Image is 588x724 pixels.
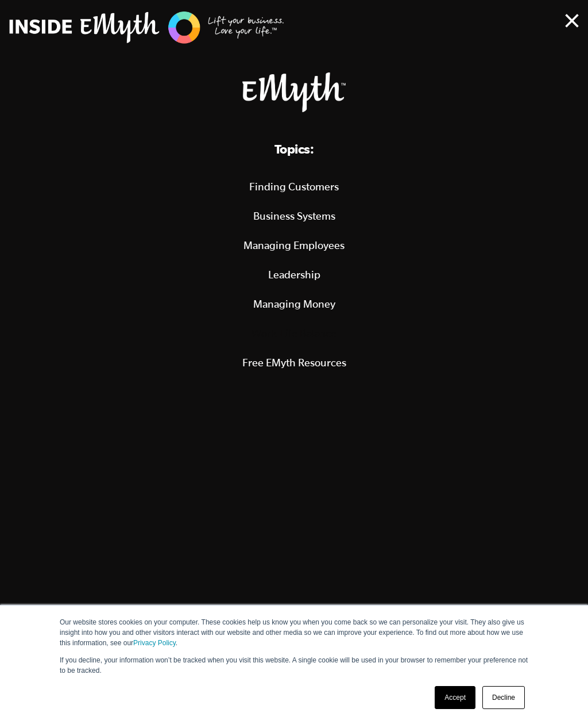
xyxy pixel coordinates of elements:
[14,140,574,158] h3: Topics:
[14,260,574,289] a: Leadership
[60,617,528,648] p: Our website stores cookies on your computer. These cookies help us know you when you come back so...
[14,231,574,260] a: Managing Employees
[14,201,574,231] a: Business Systems
[242,72,346,112] img: EMyth
[14,289,574,319] a: Managing Money
[14,319,574,348] a: Work-Life Balance
[133,639,176,647] a: Privacy Policy
[482,686,525,709] a: Decline
[9,10,285,45] img: EMyth Business Coaching
[435,686,475,709] a: Accept
[60,655,528,676] p: If you decline, your information won’t be tracked when you visit this website. A single cookie wi...
[14,172,574,201] a: Finding Customers
[14,348,574,377] a: Free EMyth Resources
[565,14,579,28] img: Open Menu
